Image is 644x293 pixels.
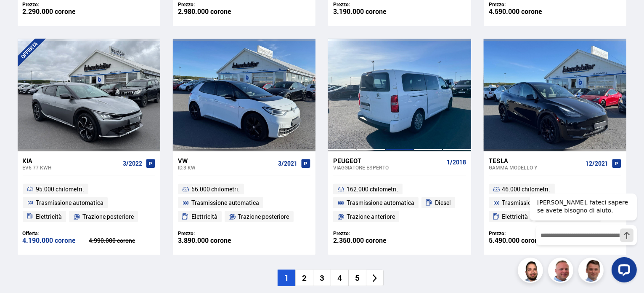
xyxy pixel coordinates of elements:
font: 4 [337,272,342,283]
font: 3 [320,272,324,283]
font: GAMMA MODELLO Y [489,164,537,171]
font: 3/2022 [123,159,142,167]
font: Prezzo: [333,230,350,237]
font: VIAGGIATORE esperto [333,164,389,171]
font: Diesel [435,199,451,207]
font: 2.290.000 corone [23,7,76,16]
font: Trasmissione automatica [502,199,570,207]
font: Trazione posteriore [238,212,289,220]
font: 2 [302,272,307,283]
font: Prezzo: [489,230,506,237]
font: 5 [355,272,360,283]
font: Offerta: [23,230,39,237]
font: 1/2018 [447,158,466,166]
font: Prezzo: [178,1,195,8]
font: 3/2021 [278,159,297,167]
font: 2.350.000 corone [333,236,386,245]
font: VW [178,156,188,165]
font: Trasmissione automatica [36,199,103,207]
font: Prezzo: [489,1,506,8]
iframe: Widget di chat LiveChat [523,178,640,289]
font: ID.3 KW [178,164,196,171]
font: 46.000 chilometri. [502,185,551,193]
font: 3.890.000 corone [178,236,231,245]
font: Kia [23,156,33,165]
font: 3.190.000 corone [333,7,386,16]
font: 56.000 chilometri. [191,185,240,193]
font: Tesla [489,156,508,165]
font: Peugeot [333,156,361,165]
font: Trazione posteriore [82,212,134,220]
font: 95.000 chilometri. [36,185,84,193]
font: 1 [284,272,289,283]
font: 4.590.000 corone [489,7,542,16]
font: Trasmissione automatica [191,199,259,207]
font: 162.000 chilometri. [347,185,398,193]
font: Trazione anteriore [347,212,395,220]
a: VW ID.3 KW 3/2021 56.000 chilometri. Trasmissione automatica Elettricità Trazione posteriore Prez... [173,151,315,255]
font: Elettricità [36,212,62,220]
font: 2.980.000 corone [178,7,231,16]
a: Kia EV6 77 kWh 3/2022 95.000 chilometri. Trasmissione automatica Elettricità Trazione posteriore ... [18,151,160,255]
font: 12/2021 [586,159,608,167]
font: 4.190.000 corone [23,236,76,245]
font: Trasmissione automatica [347,199,414,207]
font: 5.490.000 corone [489,236,542,245]
font: Elettricità [191,212,217,220]
a: Peugeot VIAGGIATORE esperto 1/2018 162.000 chilometri. Trasmissione automatica Diesel Trazione an... [328,151,471,255]
font: Prezzo: [333,1,350,8]
font: 4.990.000 corone [89,237,135,245]
font: Prezzo: [178,230,195,237]
font: EV6 77 kWh [23,164,52,171]
img: nhp88E3Fdnt1Opn2.png [519,259,544,284]
font: Elettricità [502,212,528,220]
font: Prezzo: [23,1,40,8]
a: Tesla GAMMA MODELLO Y 12/2021 46.000 chilometri. Trasmissione automatica Elettricità Trazione int... [484,151,626,255]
